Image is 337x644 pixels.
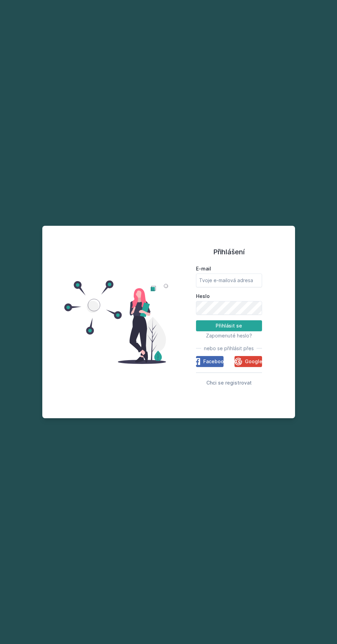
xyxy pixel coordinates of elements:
span: Chci se registrovat [206,380,252,386]
button: Chci se registrovat [206,378,252,387]
span: Zapomenuté heslo? [206,333,252,338]
span: Google [245,358,262,365]
span: nebo se přihlásit přes [204,345,254,352]
label: Heslo [196,293,262,300]
button: Google [235,356,262,367]
span: Facebook [203,358,227,365]
button: Přihlásit se [196,320,262,331]
label: E-mail [196,265,262,272]
input: Tvoje e-mailová adresa [196,274,262,287]
h1: Přihlášení [196,247,262,257]
button: Facebook [196,356,224,367]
